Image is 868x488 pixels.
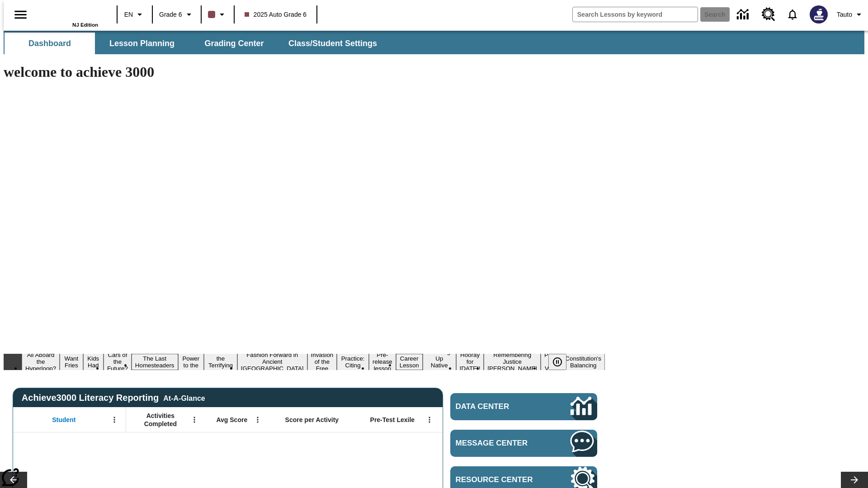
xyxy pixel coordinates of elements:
[288,38,377,49] span: Class/Student Settings
[369,350,396,373] button: Slide 11 Pre-release lesson
[22,393,205,403] span: Achieve3000 Literacy Reporting
[541,350,561,373] button: Slide 16 Point of View
[204,347,237,377] button: Slide 7 Attack of the Terrifying Tomatoes
[307,343,337,380] button: Slide 9 The Invasion of the Free CD
[548,354,566,370] button: Pause
[450,430,597,457] a: Message Center
[423,413,436,427] button: Open Menu
[108,413,121,427] button: Open Menu
[52,416,75,424] span: Student
[163,393,205,403] div: At-A-Glance
[561,347,605,377] button: Slide 17 The Constitution's Balancing Act
[189,33,279,54] button: Grading Center
[109,38,175,49] span: Lesson Planning
[132,354,178,370] button: Slide 5 The Last Homesteaders
[337,347,369,377] button: Slide 10 Mixed Practice: Citing Evidence
[22,350,60,373] button: Slide 1 All Aboard the Hyperloop?
[83,340,104,384] button: Slide 3 Dirty Jobs Kids Had To Do
[7,1,34,28] button: Open side menu
[573,7,698,22] input: search field
[216,416,247,424] span: Avg Score
[245,10,307,19] span: 2025 Auto Grade 6
[39,3,98,28] div: Home
[450,393,597,420] a: Data Center
[456,402,540,411] span: Data Center
[204,6,231,23] button: Class color is dark brown. Change class color
[4,64,605,80] h1: welcome to achieve 3000
[841,472,868,488] button: Lesson carousel, Next
[548,354,576,370] div: Pause
[781,3,804,26] a: Notifications
[484,350,541,373] button: Slide 15 Remembering Justice O'Connor
[810,5,828,23] img: Avatar
[837,10,852,19] span: Tauto
[285,416,339,424] span: Score per Activity
[156,6,198,23] button: Grade: Grade 6, Select a grade
[39,4,98,22] a: Home
[97,33,187,54] button: Lesson Planning
[456,475,543,484] span: Resource Center
[251,413,264,427] button: Open Menu
[120,6,149,23] button: Language: EN, Select a language
[60,340,83,384] button: Slide 2 Do You Want Fries With That?
[4,33,385,54] div: SubNavbar
[28,38,71,49] span: Dashboard
[281,33,384,54] button: Class/Student Settings
[188,413,201,427] button: Open Menu
[4,31,864,54] div: SubNavbar
[104,350,132,373] button: Slide 4 Cars of the Future?
[731,2,756,27] a: Data Center
[204,38,264,49] span: Grading Center
[159,10,182,19] span: Grade 6
[756,2,781,27] a: Resource Center, Will open in new tab
[237,350,307,373] button: Slide 8 Fashion Forward in Ancient Rome
[456,439,543,448] span: Message Center
[178,347,204,377] button: Slide 6 Solar Power to the People
[370,416,415,424] span: Pre-Test Lexile
[833,6,868,23] button: Profile/Settings
[72,22,98,28] span: NJ Edition
[396,354,423,370] button: Slide 12 Career Lesson
[456,350,484,373] button: Slide 14 Hooray for Constitution Day!
[131,412,190,428] span: Activities Completed
[124,10,133,19] span: EN
[804,3,833,26] button: Select a new avatar
[423,347,456,377] button: Slide 13 Cooking Up Native Traditions
[5,33,95,54] button: Dashboard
